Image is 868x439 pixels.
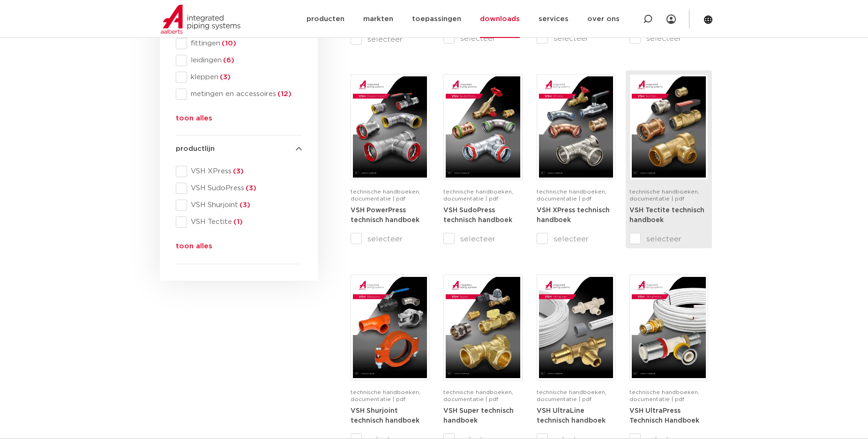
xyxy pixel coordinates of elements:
[176,89,302,100] div: metingen en accessoires(12)
[537,233,615,245] label: selecteer
[629,33,708,44] label: selecteer
[187,201,302,210] span: VSH Shurjoint
[187,167,302,176] span: VSH XPress
[443,207,512,224] a: VSH SudoPress technisch handboek
[232,218,243,225] span: (1)
[176,143,302,155] h4: productlijn
[351,189,420,201] span: technische handboeken, documentatie | pdf
[629,189,699,201] span: technische handboeken, documentatie | pdf
[176,55,302,66] div: leidingen(6)
[176,216,302,228] div: VSH Tectite(1)
[218,74,231,81] span: (3)
[353,76,427,178] img: VSH-PowerPress_A4TM_5008817_2024_3.1_NL-pdf.jpg
[443,207,512,224] strong: VSH SudoPress technisch handboek
[176,200,302,211] div: VSH Shurjoint(3)
[351,233,429,245] label: selecteer
[187,39,302,48] span: fittingen
[176,113,212,128] button: toon alles
[537,33,615,44] label: selecteer
[443,389,513,402] span: technische handboeken, documentatie | pdf
[176,183,302,194] div: VSH SudoPress(3)
[276,90,292,97] span: (12)
[443,233,522,245] label: selecteer
[353,277,427,378] img: VSH-Shurjoint_A4TM_5008731_2024_3.0_EN-pdf.jpg
[446,76,520,178] img: VSH-SudoPress_A4TM_5001604-2023-3.0_NL-pdf.jpg
[176,72,302,83] div: kleppen(3)
[443,33,522,44] label: selecteer
[446,277,520,378] img: VSH-Super_A4TM_5007411-2022-2.1_NL-1-pdf.jpg
[187,56,302,65] span: leidingen
[537,189,606,201] span: technische handboeken, documentatie | pdf
[176,38,302,49] div: fittingen(10)
[187,184,302,193] span: VSH SudoPress
[629,407,699,424] a: VSH UltraPress Technisch Handboek
[629,233,708,245] label: selecteer
[351,407,419,424] a: VSH Shurjoint technisch handboek
[351,34,429,45] label: selecteer
[232,168,244,175] span: (3)
[187,217,302,227] span: VSH Tectite
[537,407,606,424] a: VSH UltraLine technisch handboek
[629,207,704,224] a: VSH Tectite technisch handboek
[632,277,706,378] img: VSH-UltraPress_A4TM_5008751_2025_3.0_NL-pdf.jpg
[629,207,704,224] strong: VSH Tectite technisch handboek
[632,76,706,178] img: VSH-Tectite_A4TM_5009376-2024-2.0_NL-pdf.jpg
[629,389,699,402] span: technische handboeken, documentatie | pdf
[539,277,613,378] img: VSH-UltraLine_A4TM_5010216_2022_1.0_NL-pdf.jpg
[443,407,514,424] a: VSH Super technisch handboek
[537,389,606,402] span: technische handboeken, documentatie | pdf
[187,73,302,82] span: kleppen
[176,166,302,177] div: VSH XPress(3)
[537,207,610,224] a: VSH XPress technisch handboek
[537,207,610,224] strong: VSH XPress technisch handboek
[238,201,250,208] span: (3)
[176,241,212,256] button: toon alles
[187,89,302,99] span: metingen en accessoires
[222,57,234,64] span: (6)
[443,189,513,201] span: technische handboeken, documentatie | pdf
[220,40,236,47] span: (10)
[539,76,613,178] img: VSH-XPress_A4TM_5008762_2025_4.1_NL-pdf.jpg
[244,185,256,192] span: (3)
[351,207,419,224] strong: VSH PowerPress technisch handboek
[351,207,419,224] a: VSH PowerPress technisch handboek
[351,389,420,402] span: technische handboeken, documentatie | pdf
